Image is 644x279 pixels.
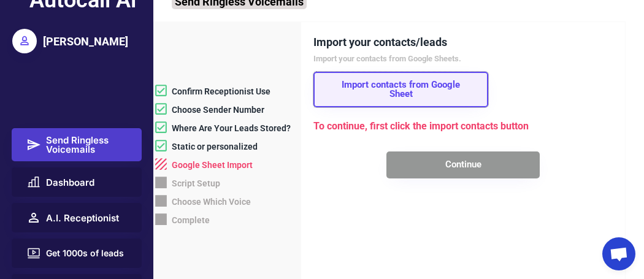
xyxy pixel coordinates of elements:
div: Static or personalized [172,141,258,153]
div: To continue, first click the import contacts button [313,120,529,133]
div: Google Sheet Import [172,159,253,172]
span: Get 1000s of leads [46,249,124,258]
div: Choose Sender Number [172,104,264,117]
div: Confirm Receptionist Use [172,86,270,98]
button: A.I. Receptionist [12,203,142,232]
div: Where Are Your Leads Stored? [172,123,291,135]
font: Import your contacts from Google Sheets. [313,54,461,63]
div: Complete [172,215,210,227]
button: Send Ringless Voicemails [12,128,142,161]
div: Choose Which Voice [172,196,251,208]
button: Dashboard [12,167,142,197]
span: Send Ringless Voicemails [46,136,128,154]
div: [PERSON_NAME] [43,34,128,49]
button: Import contacts from Google Sheet [313,72,488,107]
button: Continue [386,151,540,178]
span: Dashboard [46,178,94,187]
div: Open chat [602,237,635,270]
span: A.I. Receptionist [46,213,119,223]
div: Script Setup [172,178,220,190]
font: Import your contacts/leads [313,36,447,48]
button: Get 1000s of leads [12,239,142,268]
